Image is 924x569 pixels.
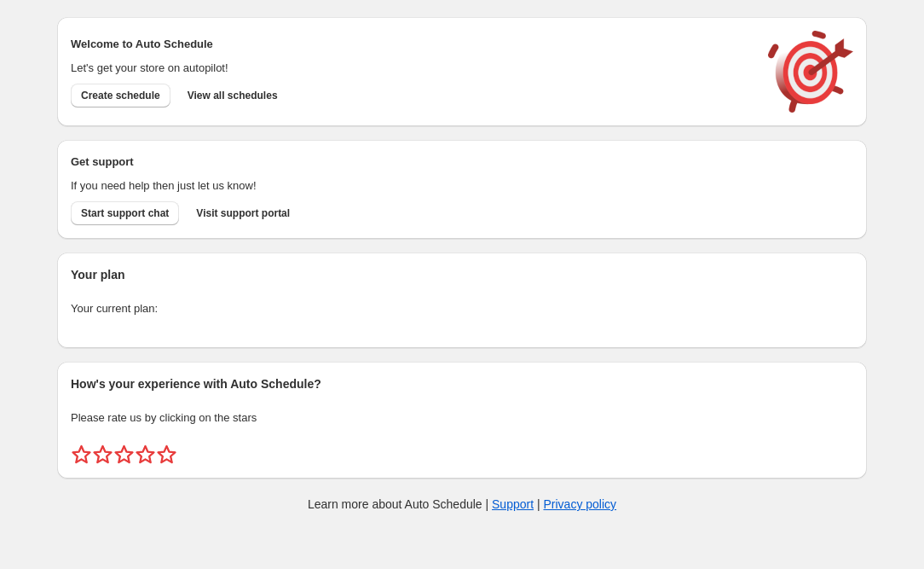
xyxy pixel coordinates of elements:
h2: Welcome to Auto Schedule [71,36,751,53]
a: Visit support portal [186,201,300,225]
span: Create schedule [81,89,160,102]
span: View all schedules [188,89,278,102]
h2: Get support [71,154,751,171]
p: Let's get your store on autopilot! [71,60,751,77]
p: Please rate us by clicking on the stars [71,409,853,427]
button: Create schedule [71,84,170,107]
h2: Your plan [71,266,853,283]
a: Support [492,497,534,511]
span: Start support chat [81,206,169,220]
p: Your current plan: [71,300,853,317]
span: Visit support portal [196,206,290,220]
a: Start support chat [71,201,179,225]
a: Privacy policy [544,497,617,511]
p: Learn more about Auto Schedule | | [308,496,616,513]
button: View all schedules [177,84,288,107]
h2: How's your experience with Auto Schedule? [71,375,853,392]
p: If you need help then just let us know! [71,177,751,195]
